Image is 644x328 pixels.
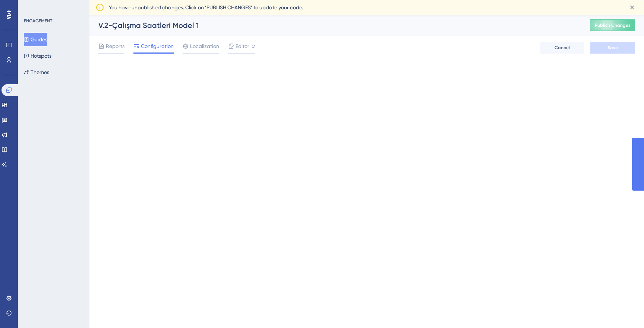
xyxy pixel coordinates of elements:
span: Editor [236,42,249,51]
button: Publish Changes [590,19,635,31]
div: V.2-Çalışma Saatleri Model 1 [98,20,572,31]
span: You have unpublished changes. Click on ‘PUBLISH CHANGES’ to update your code. [109,3,303,12]
span: Cancel [555,45,570,51]
span: Publish Changes [595,22,631,28]
button: Hotspots [24,49,51,63]
div: ENGAGEMENT [24,18,52,24]
span: Reports [106,42,124,51]
button: Themes [24,66,49,79]
button: Guides [24,33,47,46]
button: Cancel [540,42,584,54]
iframe: UserGuiding AI Assistant Launcher [613,299,635,321]
span: Configuration [141,42,174,51]
span: Save [607,45,618,51]
span: Localization [190,42,219,51]
button: Save [590,42,635,54]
